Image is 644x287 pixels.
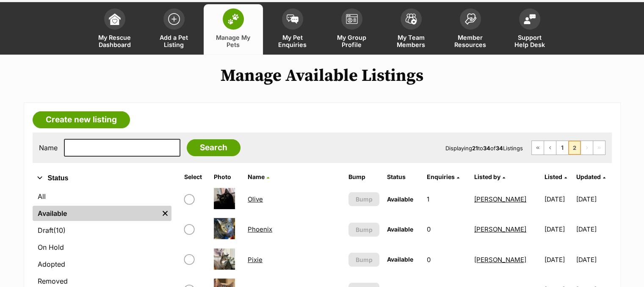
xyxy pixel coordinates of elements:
[427,173,455,180] span: translation missing: en.admin.listings.index.attributes.enquiries
[263,4,322,55] a: My Pet Enquiries
[287,14,299,24] img: pet-enquiries-icon-7e3ad2cf08bfb03b45e93fb7055b45f3efa6380592205ae92323e6603595dc1f.svg
[387,256,413,263] span: Available
[155,34,193,48] span: Add a Pet Listing
[356,225,373,234] span: Bump
[474,173,505,180] a: Listed by
[33,257,171,272] a: Adopted
[214,34,252,48] span: Manage My Pets
[346,14,358,24] img: group-profile-icon-3fa3cf56718a62981997c0bc7e787c4b2cf8bcc04b72c1350f741eb67cf2f40e.svg
[181,170,210,184] th: Select
[496,145,503,152] strong: 34
[576,185,611,214] td: [DATE]
[556,141,568,155] a: Page 1
[248,225,272,233] a: Phoenix
[214,218,235,239] img: Phoenix
[333,34,371,48] span: My Group Profile
[33,223,171,238] a: Draft
[464,13,476,25] img: member-resources-icon-8e73f808a243e03378d46382f2149f9095a855e16c252ad45f914b54edf8863c.svg
[381,4,441,55] a: My Team Members
[474,195,526,203] a: [PERSON_NAME]
[33,173,171,184] button: Status
[531,141,605,155] nav: Pagination
[322,4,381,55] a: My Group Profile
[85,4,144,55] a: My Rescue Dashboard
[33,189,171,204] a: All
[423,185,470,214] td: 1
[274,34,312,48] span: My Pet Enquiries
[204,4,263,55] a: Manage My Pets
[348,223,380,237] button: Bump
[248,173,265,180] span: Name
[210,170,243,184] th: Photo
[356,195,373,204] span: Bump
[405,14,417,25] img: team-members-icon-5396bd8760b3fe7c0b43da4ab00e1e3bb1a5d9ba89233759b79545d2d3fc5d0d.svg
[384,170,423,184] th: Status
[227,14,239,25] img: manage-my-pets-icon-02211641906a0b7f246fdf0571729dbe1e7629f14944591b6c1af311fb30b64b.svg
[474,256,526,264] a: [PERSON_NAME]
[451,34,489,48] span: Member Resources
[109,13,121,25] img: dashboard-icon-eb2f2d2d3e046f16d808141f083e7271f6b2e854fb5c12c21221c1fb7104beca.svg
[511,34,549,48] span: Support Help Desk
[33,240,171,255] a: On Hold
[544,141,556,155] a: Previous page
[144,4,204,55] a: Add a Pet Listing
[345,170,383,184] th: Bump
[159,206,171,221] a: Remove filter
[387,196,413,203] span: Available
[187,139,240,156] input: Search
[474,173,500,180] span: Listed by
[581,141,593,155] span: Next page
[33,206,159,221] a: Available
[348,192,380,206] button: Bump
[392,34,430,48] span: My Team Members
[500,4,559,55] a: Support Help Desk
[541,215,575,244] td: [DATE]
[576,173,601,180] span: Updated
[576,245,611,274] td: [DATE]
[445,145,523,152] span: Displaying to of Listings
[474,225,526,233] a: [PERSON_NAME]
[33,111,130,128] a: Create new listing
[423,245,470,274] td: 0
[53,225,66,235] span: (10)
[483,145,490,152] strong: 34
[569,141,580,155] span: Page 2
[541,185,575,214] td: [DATE]
[248,173,269,180] a: Name
[441,4,500,55] a: Member Resources
[576,215,611,244] td: [DATE]
[356,255,373,264] span: Bump
[544,173,562,180] span: Listed
[532,141,544,155] a: First page
[472,145,478,152] strong: 21
[248,195,263,203] a: Olive
[524,14,536,24] img: help-desk-icon-fdf02630f3aa405de69fd3d07c3f3aa587a6932b1a1747fa1d2bba05be0121f9.svg
[427,173,459,180] a: Enquiries
[348,253,380,267] button: Bump
[576,173,605,180] a: Updated
[387,226,413,233] span: Available
[544,173,567,180] a: Listed
[168,13,180,25] img: add-pet-listing-icon-0afa8454b4691262ce3f59096e99ab1cd57d4a30225e0717b998d2c9b9846f56.svg
[96,34,134,48] span: My Rescue Dashboard
[423,215,470,244] td: 0
[248,256,263,264] a: Pixie
[39,144,58,152] label: Name
[593,141,605,155] span: Last page
[541,245,575,274] td: [DATE]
